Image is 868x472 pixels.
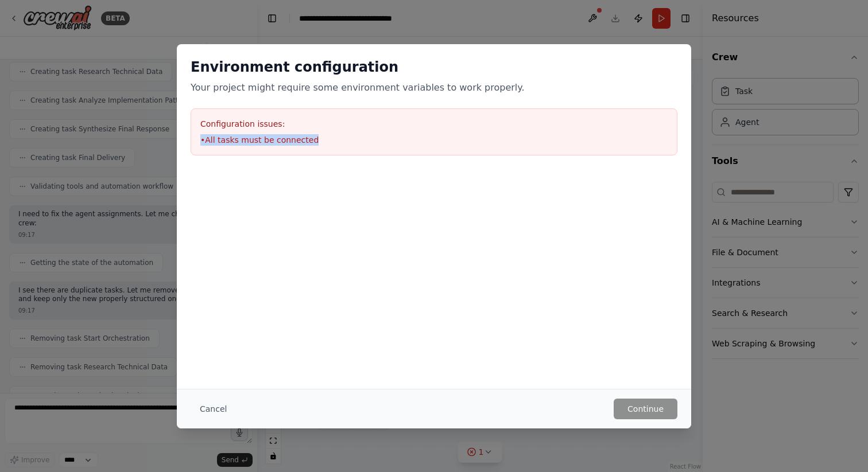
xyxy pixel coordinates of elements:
[200,118,668,130] h3: Configuration issues:
[200,134,668,146] li: • All tasks must be connected
[191,58,677,76] h2: Environment configuration
[191,399,236,419] button: Cancel
[614,399,677,419] button: Continue
[191,81,677,95] p: Your project might require some environment variables to work properly.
